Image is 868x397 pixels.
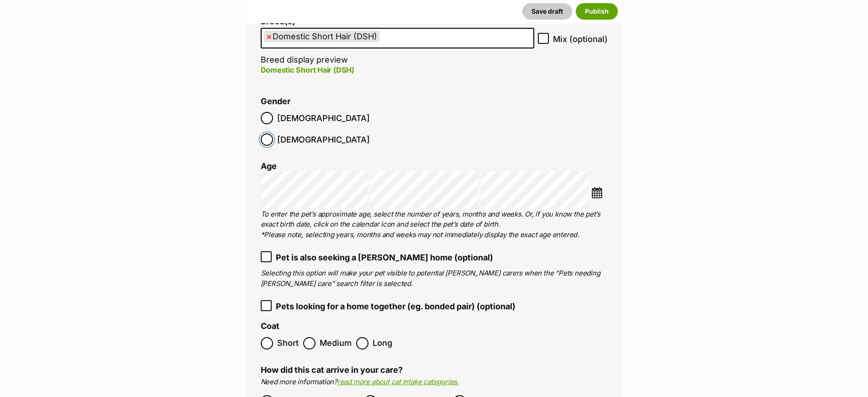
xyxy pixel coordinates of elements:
button: Save draft [522,3,572,20]
span: Short [277,337,299,349]
span: Pet is also seeking a [PERSON_NAME] home (optional) [276,251,493,264]
p: Selecting this option will make your pet visible to potential [PERSON_NAME] carers when the “Pets... [261,268,608,289]
label: Coat [261,322,279,331]
li: Breed display preview [261,17,534,85]
span: [DEMOGRAPHIC_DATA] [277,133,370,146]
span: Mix (optional) [553,33,608,45]
img: ... [591,187,603,198]
label: How did this cat arrive in your care? [261,365,403,375]
li: Domestic Short Hair (DSH) [264,31,379,42]
a: read more about cat intake categories. [337,377,459,386]
span: Medium [320,337,352,349]
span: × [266,31,272,42]
label: Gender [261,97,290,106]
span: Pets looking for a home together (eg. bonded pair) (optional) [276,300,516,312]
span: Long [373,337,393,349]
p: To enter the pet’s approximate age, select the number of years, months and weeks. Or, if you know... [261,209,608,240]
p: Domestic Short Hair (DSH) [261,64,534,75]
span: [DEMOGRAPHIC_DATA] [277,112,370,124]
p: Need more information? [261,377,608,387]
label: Age [261,161,277,171]
button: Publish [576,3,618,20]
